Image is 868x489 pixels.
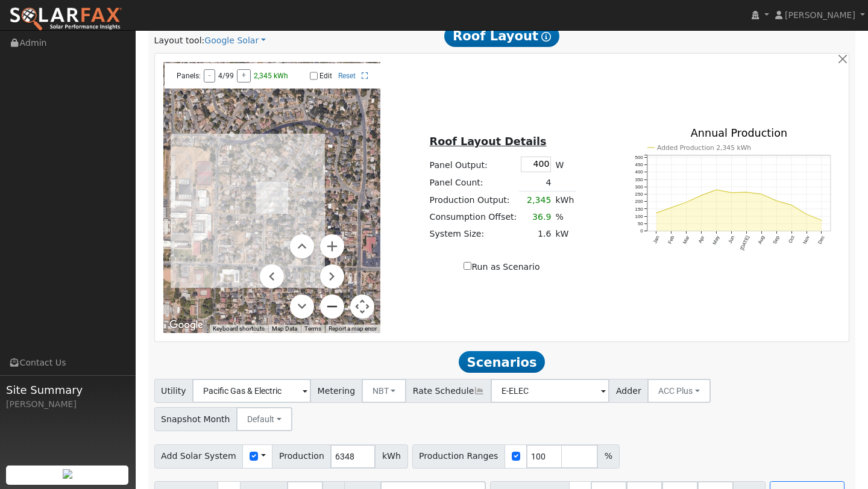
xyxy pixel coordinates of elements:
span: Panels: [177,72,201,80]
td: 4 [519,174,553,192]
label: Run as Scenario [464,261,539,273]
input: Select a Utility [192,379,311,403]
circle: onclick="" [791,204,793,206]
text: 0 [640,228,643,234]
td: Panel Count: [427,174,519,192]
text: Nov [802,235,811,245]
text: Sep [772,235,781,245]
text: Dec [817,235,826,245]
text: 200 [635,199,643,204]
a: Google Solar [204,34,266,47]
img: Google [166,317,206,333]
button: Move down [290,294,314,319]
a: Open this area in Google Maps (opens a new window) [166,317,206,333]
text: Oct [788,235,796,244]
text: Feb [667,235,676,245]
circle: onclick="" [746,192,747,193]
img: retrieve [63,469,72,479]
td: kWh [553,192,576,209]
a: Reset [338,72,356,80]
text: [DATE] [740,235,751,251]
span: kWh [375,444,407,469]
input: Select a Rate Schedule [491,379,609,403]
td: 36.9 [519,208,553,225]
text: Aug [757,235,766,245]
text: 300 [635,184,643,190]
button: Move right [320,264,344,288]
text: Jun [728,235,736,244]
span: Rate Schedule [406,379,491,403]
button: Move up [290,234,314,258]
a: Terms (opens in new tab) [304,325,321,332]
button: Map Data [272,325,297,333]
text: Annual Production [691,127,788,139]
button: Map camera controls [350,294,374,319]
text: 50 [638,221,643,226]
circle: onclick="" [806,213,808,215]
circle: onclick="" [655,212,657,214]
span: Roof Layout [444,25,559,47]
text: 150 [635,207,643,212]
button: Move left [260,264,284,288]
button: Default [236,407,292,431]
text: Added Production 2,345 kWh [657,144,751,152]
text: Mar [682,235,691,245]
span: Snapshot Month [154,407,237,431]
span: Adder [609,379,648,403]
input: Run as Scenario [464,262,471,270]
text: 250 [635,192,643,197]
label: Edit [319,72,332,80]
text: 350 [635,177,643,182]
circle: onclick="" [776,200,778,202]
span: % [597,444,619,469]
td: 1.6 [519,226,553,243]
span: 2,345 kWh [254,72,288,80]
td: W [553,155,576,174]
circle: onclick="" [731,192,732,193]
span: Layout tool: [154,36,205,45]
text: Apr [697,235,706,244]
img: SolarFax [9,7,122,32]
div: [PERSON_NAME] [6,398,129,411]
i: Show Help [541,32,551,42]
span: Production Ranges [412,444,505,469]
u: Roof Layout Details [430,135,547,148]
a: Full Screen [362,72,368,80]
button: Zoom out [320,294,344,319]
span: Production [272,444,331,469]
button: ACC Plus [647,379,711,403]
circle: onclick="" [761,193,763,195]
button: + [237,69,251,83]
circle: onclick="" [670,207,672,208]
td: % [553,208,576,225]
span: Site Summary [6,382,129,398]
circle: onclick="" [700,195,702,196]
td: Production Output: [427,192,519,209]
td: kW [553,226,576,243]
a: Report a map error [329,325,377,332]
text: 500 [635,155,643,160]
text: 450 [635,162,643,167]
span: Add Solar System [154,444,244,469]
text: 100 [635,214,643,219]
span: Metering [310,379,362,403]
td: Consumption Offset: [427,208,519,225]
span: 4/99 [218,72,234,80]
td: Panel Output: [427,155,519,174]
button: Keyboard shortcuts [213,325,265,333]
span: [PERSON_NAME] [785,10,855,20]
td: 2,345 [519,192,553,209]
span: Scenarios [459,351,545,373]
button: - [204,69,215,83]
circle: onclick="" [715,189,717,191]
text: Jan [652,235,661,244]
circle: onclick="" [821,219,823,221]
button: Zoom in [320,234,344,258]
text: 400 [635,170,643,175]
circle: onclick="" [685,201,687,203]
td: System Size: [427,226,519,243]
text: May [712,235,721,246]
button: NBT [362,379,407,403]
span: Utility [154,379,193,403]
